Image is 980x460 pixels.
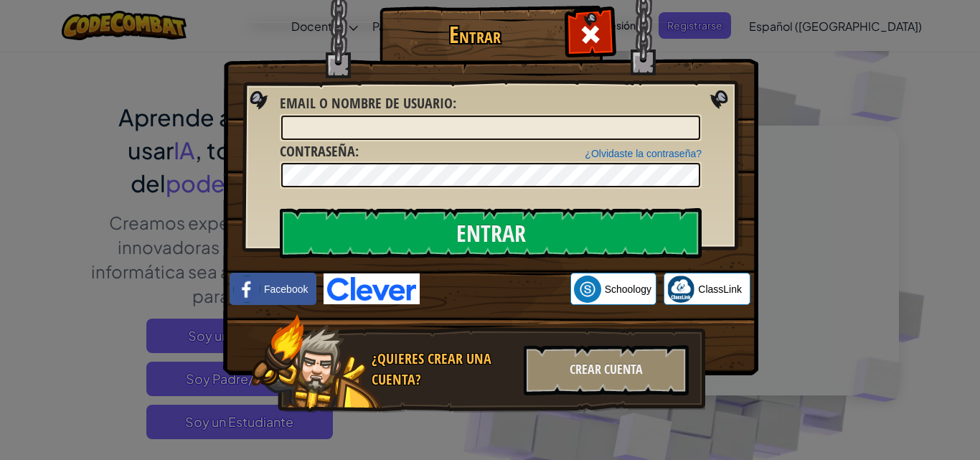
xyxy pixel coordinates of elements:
[605,282,651,296] span: Schoology
[280,208,702,258] input: Entrar
[574,276,601,303] img: schoology.png
[280,93,453,113] span: Email o Nombre de usuario
[585,148,702,159] a: ¿Olvidaste la contraseña?
[524,345,689,395] div: Crear Cuenta
[420,273,570,305] iframe: Botón de Acceder con Google
[698,282,742,296] span: ClassLink
[372,349,515,390] div: ¿Quieres crear una cuenta?
[324,273,420,304] img: clever-logo-blue.png
[280,93,456,114] label: :
[280,141,359,162] label: :
[667,276,694,303] img: classlink-logo-small.png
[383,22,566,47] h1: Entrar
[280,141,355,161] span: Contraseña
[233,276,260,303] img: facebook_small.png
[264,282,308,296] span: Facebook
